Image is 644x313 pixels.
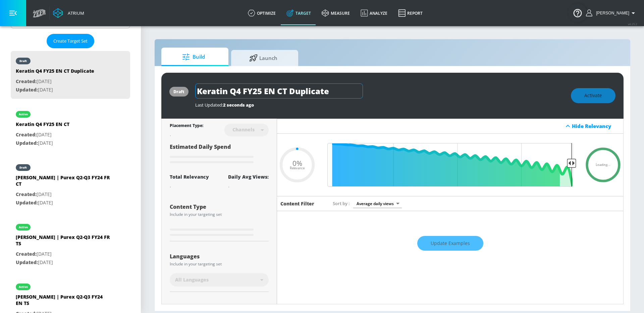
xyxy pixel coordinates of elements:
[333,200,350,206] span: Sort by
[16,191,37,197] span: Created:
[228,174,269,180] div: Daily Avg Views:
[19,166,27,169] div: draft
[170,273,269,287] div: All Languages
[586,9,637,17] button: [PERSON_NAME]
[47,34,94,48] button: Create Target Set
[11,217,130,271] div: active[PERSON_NAME] | Purex Q2-Q3 FY24 FR TSCreated:[DATE]Updated:[DATE]
[16,131,37,138] span: Created:
[292,160,302,167] span: 0%
[170,254,269,259] div: Languages
[16,199,38,206] span: Updated:
[280,200,314,207] h6: Content Filter
[175,276,209,283] span: All Languages
[19,113,28,116] div: active
[290,167,305,170] span: Relevance
[16,251,37,257] span: Created:
[168,49,219,65] span: Build
[11,104,130,152] div: activeKeratin Q4 FY25 EN CTCreated:[DATE]Updated:[DATE]
[16,86,94,94] p: [DATE]
[53,37,88,45] span: Create Target Set
[16,294,110,310] div: [PERSON_NAME] | Purex Q2-Q3 FY24 EN TS
[16,190,110,199] p: [DATE]
[16,259,38,265] span: Updated:
[596,163,610,167] span: Loading...
[173,89,184,95] div: draft
[16,199,110,207] p: [DATE]
[316,1,355,25] a: measure
[568,3,587,22] button: Open Resource Center
[628,22,637,26] span: v 4.25.2
[19,226,28,229] div: active
[16,121,69,131] div: Keratin Q4 FY25 EN CT
[19,285,28,289] div: active
[65,10,84,16] div: Atrium
[355,1,393,25] a: Analyze
[16,234,110,250] div: [PERSON_NAME] | Purex Q2-Q3 FY24 FR TS
[16,250,110,258] p: [DATE]
[170,212,269,216] div: Include in your targeting set
[16,86,38,93] span: Updated:
[16,78,37,84] span: Created:
[238,50,289,66] span: Launch
[353,199,402,208] div: Average daily views
[11,158,130,212] div: draft[PERSON_NAME] | Purex Q2-Q3 FY24 FR CTCreated:[DATE]Updated:[DATE]
[281,1,316,25] a: Target
[277,119,623,134] div: Hide Relevancy
[170,123,203,130] div: Placement Type:
[170,143,231,150] span: Estimated Daily Spend
[16,258,110,267] p: [DATE]
[16,68,94,77] div: Keratin Q4 FY25 EN CT Duplicate
[16,174,110,190] div: [PERSON_NAME] | Purex Q2-Q3 FY24 FR CT
[170,204,269,209] div: Content Type
[16,139,69,147] p: [DATE]
[170,143,269,166] div: Estimated Daily Spend
[195,102,564,108] div: Last Updated:
[16,140,38,146] span: Updated:
[170,262,269,266] div: Include in your targeting set
[243,1,281,25] a: optimize
[11,51,130,99] div: draftKeratin Q4 FY25 EN CT DuplicateCreated:[DATE]Updated:[DATE]
[393,1,428,25] a: Report
[16,77,94,86] p: [DATE]
[324,143,576,187] input: Final Threshold
[170,174,209,180] div: Total Relevancy
[53,8,84,18] a: Atrium
[229,127,258,132] div: Channels
[223,102,254,108] span: 2 seconds ago
[19,59,27,63] div: draft
[572,123,620,129] div: Hide Relevancy
[16,131,69,139] p: [DATE]
[593,11,629,15] span: login as: renata.fonseca@zefr.com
